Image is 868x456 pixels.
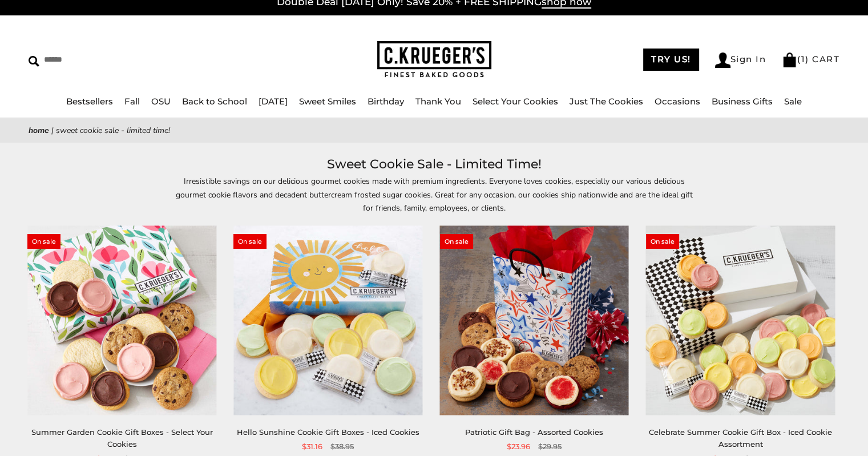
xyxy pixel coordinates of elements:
[27,226,216,415] img: Summer Garden Cookie Gift Boxes - Select Your Cookies
[473,96,558,107] a: Select Your Cookies
[368,96,404,107] a: Birthday
[29,51,221,68] input: Search
[29,124,839,137] nav: breadcrumbs
[27,234,60,249] span: On sale
[538,441,562,453] span: $29.95
[643,49,699,71] a: TRY US!
[649,427,832,449] a: Celebrate Summer Cookie Gift Box - Iced Cookie Assortment
[299,96,356,107] a: Sweet Smiles
[29,56,39,67] img: Search
[377,41,491,78] img: C.KRUEGER'S
[782,54,839,64] a: (1) CART
[233,226,422,415] img: Hello Sunshine Cookie Gift Boxes - Iced Cookies
[66,96,113,107] a: Bestsellers
[124,96,140,107] a: Fall
[415,96,461,107] a: Thank You
[440,226,629,415] a: Patriotic Gift Bag - Assorted Cookies
[801,54,806,64] span: 1
[182,96,247,107] a: Back to School
[151,96,171,107] a: OSU
[570,96,643,107] a: Just The Cookies
[29,125,49,136] a: Home
[465,427,603,437] a: Patriotic Gift Bag - Assorted Cookies
[715,53,766,68] a: Sign In
[233,234,267,249] span: On sale
[439,226,628,415] img: Patriotic Gift Bag - Assorted Cookies
[782,53,797,67] img: Bag
[655,96,700,107] a: Occasions
[46,154,822,175] h1: Sweet Cookie Sale - Limited Time!
[440,234,473,249] span: On sale
[646,234,679,249] span: On sale
[259,96,288,107] a: [DATE]
[31,427,213,449] a: Summer Garden Cookie Gift Boxes - Select Your Cookies
[715,53,730,68] img: Account
[237,427,419,437] a: Hello Sunshine Cookie Gift Boxes - Iced Cookies
[507,441,530,453] span: $23.96
[646,226,835,415] img: Celebrate Summer Cookie Gift Box - Iced Cookie Assortment
[712,96,773,107] a: Business Gifts
[172,175,697,214] p: Irresistible savings on our delicious gourmet cookies made with premium ingredients. Everyone lov...
[302,441,322,453] span: $31.16
[784,96,802,107] a: Sale
[51,125,54,136] span: |
[330,441,354,453] span: $38.95
[56,125,170,136] span: Sweet Cookie Sale - Limited Time!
